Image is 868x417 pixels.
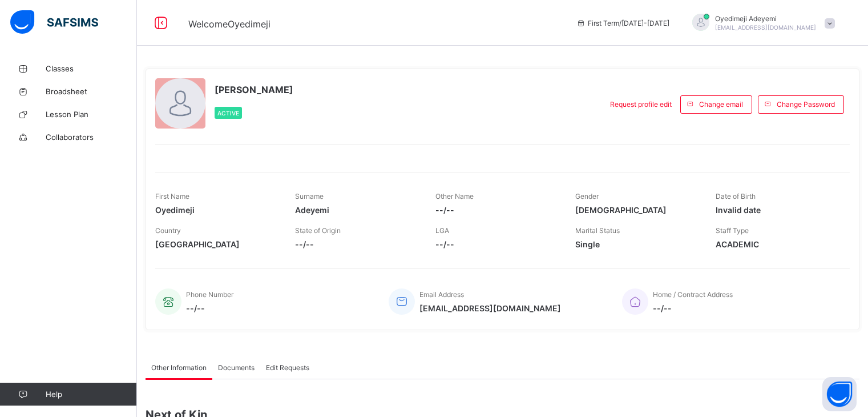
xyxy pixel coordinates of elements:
img: safsims [10,10,98,34]
span: ACADEMIC [716,239,838,249]
span: Other Information [151,363,207,372]
span: [GEOGRAPHIC_DATA] [155,239,278,249]
span: Country [155,226,181,235]
span: [EMAIL_ADDRESS][DOMAIN_NAME] [715,24,816,31]
span: Gender [575,192,599,201]
span: Other Name [435,192,474,201]
span: State of Origin [295,226,341,235]
span: Invalid date [716,205,838,215]
span: --/-- [435,205,558,215]
span: Single [575,239,698,249]
span: [EMAIL_ADDRESS][DOMAIN_NAME] [419,303,561,313]
span: Surname [295,192,324,201]
span: Staff Type [716,226,749,235]
span: First Name [155,192,189,201]
span: Classes [46,64,137,73]
span: LGA [435,226,449,235]
span: Email Address [419,290,464,299]
span: Edit Requests [266,363,309,372]
span: Phone Number [186,290,233,299]
span: session/term information [576,19,669,27]
span: Change email [699,100,743,109]
span: Change Password [777,100,835,109]
span: --/-- [295,239,418,249]
span: Marital Status [575,226,620,235]
span: [PERSON_NAME] [215,84,293,95]
span: Active [217,110,239,117]
span: Lesson Plan [46,110,137,119]
span: Help [46,390,136,399]
span: --/-- [435,239,558,249]
span: --/-- [186,303,233,313]
span: Adeyemi [295,205,418,215]
span: Home / Contract Address [653,290,733,299]
button: Open asap [822,377,857,411]
span: Welcome Oyedimeji [188,18,271,30]
span: Oyedimeji [155,205,278,215]
span: Date of Birth [716,192,756,201]
span: Documents [218,363,255,372]
span: Collaborators [46,133,137,142]
span: Oyedimeji Adeyemi [715,14,816,23]
span: Broadsheet [46,87,137,96]
span: --/-- [653,303,733,313]
span: [DEMOGRAPHIC_DATA] [575,205,698,215]
div: OyedimejiAdeyemi [681,14,841,33]
span: Request profile edit [610,100,672,109]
